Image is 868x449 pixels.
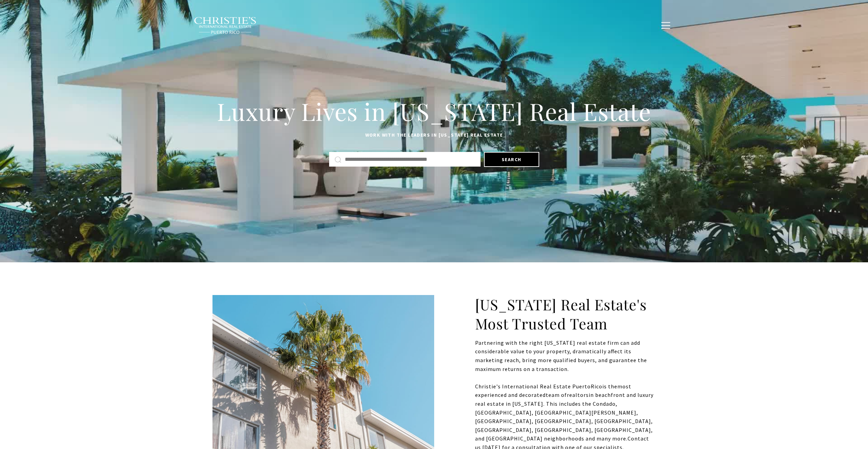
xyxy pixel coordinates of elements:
span: uerto [576,383,591,390]
h1: Luxury Lives in [US_STATE] Real Estate [212,96,656,126]
p: Work with the leaders in [US_STATE] Real Estate [212,131,656,139]
span: realtors [567,391,589,398]
span: ico [594,383,602,390]
h2: [US_STATE] Real Estate's Most Trusted Team [475,295,656,333]
img: Christie's International Real Estate black text logo [194,17,257,34]
button: Search [484,152,539,167]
